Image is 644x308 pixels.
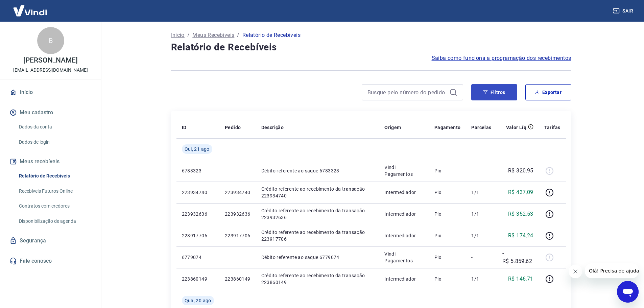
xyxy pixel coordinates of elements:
[225,232,251,239] p: 223917706
[182,167,214,174] p: 6783323
[508,188,533,196] p: R$ 437,09
[434,167,461,174] p: Pix
[261,124,284,131] p: Descrição
[8,254,93,268] a: Fale conosco
[261,254,374,261] p: Débito referente ao saque 6779074
[171,41,571,54] h4: Relatório de Recebíveis
[16,120,93,134] a: Dados da conta
[37,27,64,54] div: B
[508,275,533,283] p: R$ 146,71
[171,31,185,39] a: Início
[471,276,491,282] p: 1/1
[585,263,639,278] iframe: Mensagem da empresa
[434,189,461,196] p: Pix
[261,167,374,174] p: Débito referente ao saque 6783323
[8,105,93,120] button: Meu cadastro
[8,85,93,100] a: Início
[23,57,77,64] p: [PERSON_NAME]
[434,276,461,282] p: Pix
[182,254,214,261] p: 6779074
[471,189,491,196] p: 1/1
[569,265,582,278] iframe: Fechar mensagem
[225,276,251,282] p: 223860149
[384,164,424,177] p: Vindi Pagamentos
[225,124,241,131] p: Pedido
[261,207,374,221] p: Crédito referente ao recebimento da transação 223932636
[242,31,301,39] p: Relatório de Recebíveis
[508,210,533,218] p: R$ 352,53
[182,124,187,131] p: ID
[8,0,52,21] img: Vindi
[434,124,461,131] p: Pagamento
[8,154,93,169] button: Meus recebíveis
[471,254,491,261] p: -
[185,297,211,304] span: Qua, 20 ago
[471,124,491,131] p: Parcelas
[471,167,491,174] p: -
[617,281,639,303] iframe: Botão para abrir a janela de mensagens
[13,67,88,74] p: [EMAIL_ADDRESS][DOMAIN_NAME]
[612,5,636,17] button: Sair
[434,254,461,261] p: Pix
[502,249,533,265] p: -R$ 5.859,62
[384,211,424,217] p: Intermediador
[16,135,93,149] a: Dados de login
[471,84,517,100] button: Filtros
[225,189,251,196] p: 223934740
[16,169,93,183] a: Relatório de Recebíveis
[508,232,533,240] p: R$ 174,24
[384,124,401,131] p: Origem
[261,229,374,242] p: Crédito referente ao recebimento da transação 223917706
[16,199,93,213] a: Contratos com credores
[182,276,214,282] p: 223860149
[434,211,461,217] p: Pix
[4,5,57,10] span: Olá! Precisa de ajuda?
[16,184,93,198] a: Recebíveis Futuros Online
[471,211,491,217] p: 1/1
[544,124,560,131] p: Tarifas
[182,232,214,239] p: 223917706
[237,31,239,39] p: /
[182,211,214,217] p: 223932636
[8,233,93,248] a: Segurança
[367,87,447,97] input: Busque pelo número do pedido
[182,189,214,196] p: 223934740
[16,214,93,228] a: Disponibilização de agenda
[187,31,190,39] p: /
[506,124,528,131] p: Valor Líq.
[384,189,424,196] p: Intermediador
[432,54,571,62] a: Saiba como funciona a programação dos recebimentos
[384,276,424,282] p: Intermediador
[384,232,424,239] p: Intermediador
[525,84,571,100] button: Exportar
[261,272,374,286] p: Crédito referente ao recebimento da transação 223860149
[225,211,251,217] p: 223932636
[384,251,424,264] p: Vindi Pagamentos
[192,31,234,39] a: Meus Recebíveis
[185,146,210,152] span: Qui, 21 ago
[471,232,491,239] p: 1/1
[434,232,461,239] p: Pix
[507,167,533,175] p: -R$ 320,95
[261,186,374,199] p: Crédito referente ao recebimento da transação 223934740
